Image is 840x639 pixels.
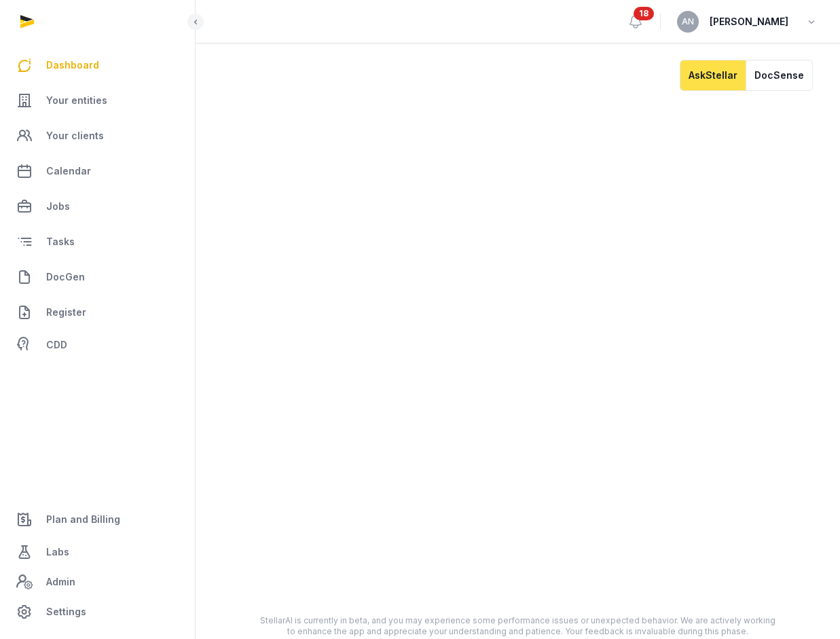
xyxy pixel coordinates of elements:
[11,331,184,359] a: CDD
[46,511,120,528] span: Plan and Billing
[634,7,654,20] span: 18
[746,60,813,91] button: DocSense
[11,84,184,117] a: Your entities
[46,304,86,321] span: Register
[46,544,69,560] span: Labs
[46,57,99,73] span: Dashboard
[11,296,184,329] a: Register
[682,18,694,26] span: AN
[11,596,184,628] a: Settings
[46,163,91,179] span: Calendar
[11,568,184,596] a: Admin
[11,503,184,536] a: Plan and Billing
[11,225,184,258] a: Tasks
[46,234,75,250] span: Tasks
[46,604,86,620] span: Settings
[46,574,75,590] span: Admin
[680,60,746,91] button: AskStellar
[46,198,70,215] span: Jobs
[46,269,85,285] span: DocGen
[710,14,788,30] span: [PERSON_NAME]
[11,49,184,81] a: Dashboard
[46,128,104,144] span: Your clients
[11,155,184,187] a: Calendar
[46,337,67,353] span: CDD
[46,92,107,109] span: Your entities
[11,190,184,223] a: Jobs
[11,261,184,293] a: DocGen
[677,11,699,33] button: AN
[260,615,775,637] div: StellarAI is currently in beta, and you may experience some performance issues or unexpected beha...
[11,536,184,568] a: Labs
[11,120,184,152] a: Your clients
